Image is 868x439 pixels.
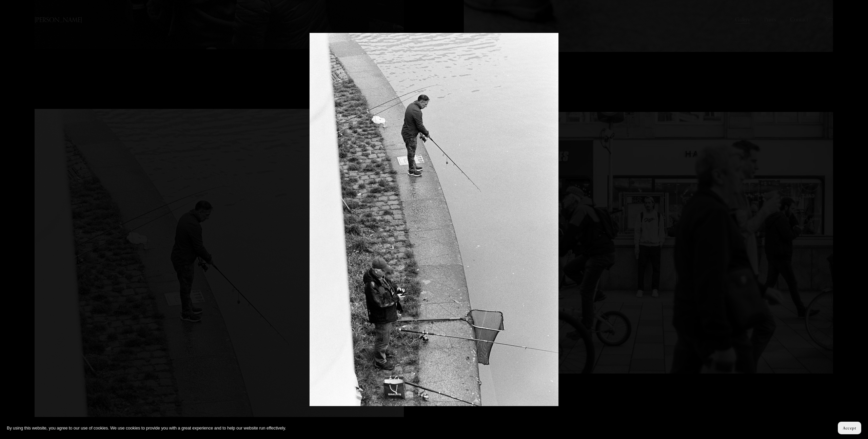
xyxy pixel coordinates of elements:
button: Previous Slide [26,215,31,224]
button: Accept [838,422,861,434]
button: Close [844,13,855,20]
span: Accept [843,425,856,431]
p: By using this website, you agree to our use of cookies. We use cookies to provide you with a grea... [7,425,286,431]
button: Next Slide [837,215,842,224]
